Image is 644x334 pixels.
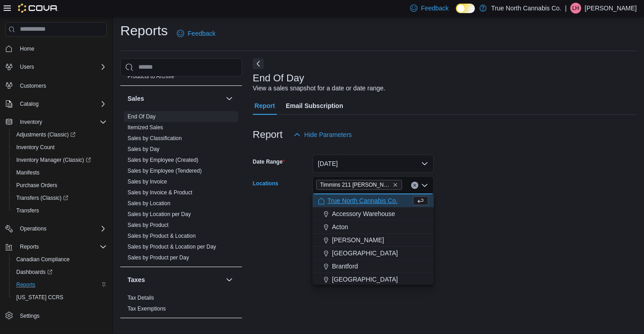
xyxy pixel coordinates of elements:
[332,235,384,245] span: [PERSON_NAME]
[2,61,110,73] button: Users
[332,262,358,271] span: Brantford
[13,279,39,290] a: Reports
[128,179,167,185] a: Sales by Invoice
[18,4,58,13] img: Cova
[16,223,50,234] button: Operations
[128,232,196,240] span: Sales by Product & Location
[13,292,67,303] a: [US_STATE] CCRS
[2,79,110,92] button: Customers
[320,180,391,189] span: Timmins 211 [PERSON_NAME]
[13,267,107,278] span: Dashboards
[128,295,154,301] a: Tax Details
[128,294,154,301] span: Tax Details
[572,3,579,14] span: LH
[16,169,39,176] span: Manifests
[9,154,110,166] a: Inventory Manager (Classic)
[13,292,107,303] span: Washington CCRS
[13,193,107,203] span: Transfers (Classic)
[128,233,196,239] a: Sales by Product & Location
[456,4,475,13] input: Dark Mode
[13,155,95,165] a: Inventory Manager (Classic)
[570,3,581,14] div: Landon Hayes
[332,249,398,258] span: [GEOGRAPHIC_DATA]
[13,267,56,278] a: Dashboards
[128,94,144,103] h3: Sales
[128,200,170,207] span: Sales by Location
[16,80,50,91] a: Customers
[16,80,107,91] span: Customers
[13,142,58,153] a: Inventory Count
[120,111,242,267] div: Sales
[128,113,156,120] a: End Of Day
[128,254,189,261] a: Sales by Product per Day
[290,126,355,144] button: Hide Parameters
[9,141,110,154] button: Inventory Count
[128,73,174,80] span: Products to Archive
[16,182,57,189] span: Purchase Orders
[120,22,168,40] h1: Reports
[13,167,107,178] span: Manifests
[253,129,283,140] h3: Report
[313,221,434,234] button: Acton
[20,312,39,320] span: Settings
[9,291,110,304] button: [US_STATE] CCRS
[16,61,38,72] button: Users
[16,117,46,127] button: Inventory
[16,131,76,138] span: Adjustments (Classic)
[20,82,46,89] span: Customers
[313,260,434,273] button: Brantford
[128,211,191,217] a: Sales by Location per Day
[128,211,191,218] span: Sales by Location per Day
[20,243,39,250] span: Reports
[16,223,107,234] span: Operations
[16,99,42,109] button: Catalog
[9,204,110,217] button: Transfers
[13,167,43,178] a: Manifests
[128,156,199,164] span: Sales by Employee (Created)
[13,193,72,203] a: Transfers (Classic)
[16,241,107,252] span: Reports
[9,278,110,291] button: Reports
[456,13,456,14] span: Dark Mode
[128,94,222,103] button: Sales
[313,207,434,221] button: Accessory Warehouse
[316,180,402,190] span: Timmins 211 Craig
[255,97,275,115] span: Report
[128,254,189,261] span: Sales by Product per Day
[13,129,107,140] span: Adjustments (Classic)
[13,279,107,290] span: Reports
[13,142,107,153] span: Inventory Count
[313,194,434,207] button: True North Cannabis Co.
[20,100,38,108] span: Catalog
[411,182,418,189] button: Clear input
[128,178,167,185] span: Sales by Invoice
[327,196,398,205] span: True North Cannabis Co.
[128,157,199,163] a: Sales by Employee (Created)
[2,42,110,55] button: Home
[332,222,348,231] span: Acton
[128,124,163,131] span: Itemized Sales
[128,222,169,228] a: Sales by Product
[16,310,43,321] a: Settings
[253,73,304,84] h3: End Of Day
[13,155,107,165] span: Inventory Manager (Classic)
[13,205,43,216] a: Transfers
[16,281,35,288] span: Reports
[332,275,398,284] span: [GEOGRAPHIC_DATA]
[128,146,160,153] span: Sales by Day
[313,155,434,173] button: [DATE]
[9,192,110,204] a: Transfers (Classic)
[13,180,107,191] span: Purchase Orders
[128,306,166,312] a: Tax Exemptions
[224,93,235,104] button: Sales
[421,182,428,189] button: Close list of options
[16,144,55,151] span: Inventory Count
[9,253,110,266] button: Canadian Compliance
[128,275,145,284] h3: Taxes
[20,225,47,232] span: Operations
[393,182,398,188] button: Remove Timmins 211 Craig from selection in this group
[128,146,160,152] a: Sales by Day
[13,180,61,191] a: Purchase Orders
[286,97,343,115] span: Email Subscription
[9,266,110,278] a: Dashboards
